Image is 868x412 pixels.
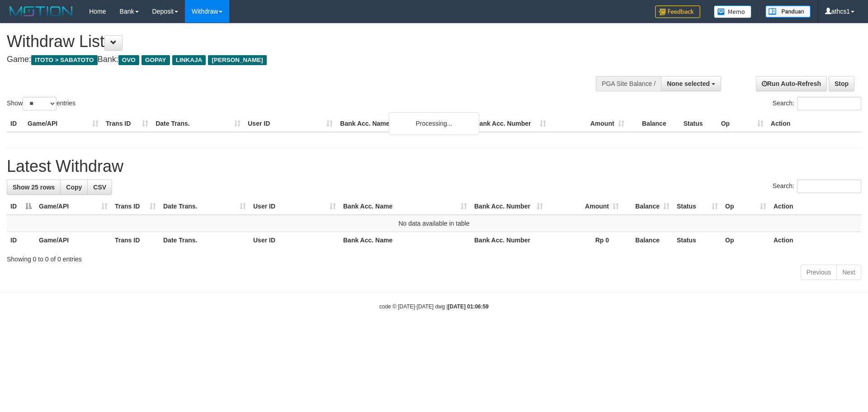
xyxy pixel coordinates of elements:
[448,303,489,310] strong: [DATE] 01:06:59
[471,115,549,132] th: Bank Acc. Number
[111,232,160,249] th: Trans ID
[7,232,35,249] th: ID
[152,115,244,132] th: Date Trans.
[596,76,661,91] div: PGA Site Balance /
[250,198,340,215] th: User ID: activate to sort column ascending
[250,232,340,249] th: User ID
[379,303,489,310] small: code © [DATE]-[DATE] dwg |
[7,115,24,132] th: ID
[7,97,75,110] label: Show entries
[547,198,623,215] th: Amount: activate to sort column ascending
[102,115,152,132] th: Trans ID
[773,180,861,193] label: Search:
[7,5,75,18] img: MOTION_logo.png
[340,232,471,249] th: Bank Acc. Name
[160,232,250,249] th: Date Trans.
[35,232,111,249] th: Game/API
[160,198,250,215] th: Date Trans.: activate to sort column ascending
[35,198,111,215] th: Game/API: activate to sort column ascending
[118,55,139,65] span: OVO
[336,115,471,132] th: Bank Acc. Name
[24,115,102,132] th: Game/API
[680,115,717,132] th: Status
[801,265,837,280] a: Previous
[471,198,547,215] th: Bank Acc. Number: activate to sort column ascending
[797,180,861,193] input: Search:
[770,232,861,249] th: Action
[66,184,82,191] span: Copy
[389,112,479,135] div: Processing...
[655,5,700,18] img: Feedback.jpg
[7,251,861,264] div: Showing 0 to 0 of 0 entries
[714,5,752,18] img: Button%20Memo.svg
[7,215,861,232] td: No data available in table
[550,115,628,132] th: Amount
[673,232,722,249] th: Status
[142,55,170,65] span: GOPAY
[836,265,861,280] a: Next
[797,97,861,110] input: Search:
[208,55,266,65] span: [PERSON_NAME]
[756,76,827,91] a: Run Auto-Refresh
[623,232,673,249] th: Balance
[471,232,547,249] th: Bank Acc. Number
[547,232,623,249] th: Rp 0
[667,80,710,87] span: None selected
[7,33,570,51] h1: Withdraw List
[623,198,673,215] th: Balance: activate to sort column ascending
[13,184,55,191] span: Show 25 rows
[722,198,770,215] th: Op: activate to sort column ascending
[244,115,336,132] th: User ID
[628,115,680,132] th: Balance
[7,180,61,195] a: Show 25 rows
[767,115,861,132] th: Action
[7,198,35,215] th: ID: activate to sort column descending
[111,198,160,215] th: Trans ID: activate to sort column ascending
[7,55,570,64] h4: Game: Bank:
[829,76,854,91] a: Stop
[673,198,722,215] th: Status: activate to sort column ascending
[93,184,106,191] span: CSV
[60,180,88,195] a: Copy
[773,97,861,110] label: Search:
[661,76,721,91] button: None selected
[7,157,861,175] h1: Latest Withdraw
[722,232,770,249] th: Op
[172,55,206,65] span: LINKAJA
[87,180,112,195] a: CSV
[770,198,861,215] th: Action
[717,115,767,132] th: Op
[765,5,811,18] img: panduan.png
[23,97,57,110] select: Showentries
[31,55,98,65] span: ITOTO > SABATOTO
[340,198,471,215] th: Bank Acc. Name: activate to sort column ascending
